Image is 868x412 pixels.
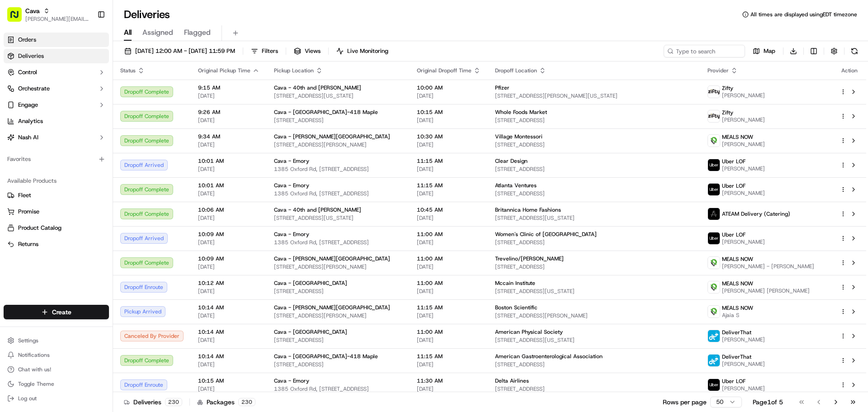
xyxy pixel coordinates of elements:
[198,288,259,295] span: [DATE]
[722,385,765,392] span: [PERSON_NAME]
[417,377,481,384] span: 11:30 AM
[347,47,388,55] span: Live Monitoring
[198,133,259,140] span: 9:34 AM
[722,85,733,92] span: Zifty
[7,208,105,216] a: Promise
[274,157,309,165] span: Cava - Emory
[25,6,40,15] button: Cava
[274,312,402,319] span: [STREET_ADDRESS][PERSON_NAME]
[495,377,529,384] span: Delta Airlines
[198,304,259,311] span: 10:14 AM
[274,255,390,262] span: Cava - [PERSON_NAME][GEOGRAPHIC_DATA]
[274,328,347,336] span: Cava - [GEOGRAPHIC_DATA]
[247,45,282,57] button: Filters
[198,361,259,368] span: [DATE]
[722,210,790,218] span: ATEAM Delivery (Catering)
[417,182,481,189] span: 11:15 AM
[18,52,44,60] span: Deliveries
[708,306,720,317] img: melas_now_logo.png
[417,385,481,393] span: [DATE]
[417,84,481,91] span: 10:00 AM
[417,157,481,165] span: 11:15 AM
[198,109,259,116] span: 9:26 AM
[124,398,182,407] div: Deliveries
[18,131,69,140] span: Knowledge Base
[274,84,361,91] span: Cava - 40th and [PERSON_NAME]
[262,47,278,55] span: Filters
[124,7,170,22] h1: Deliveries
[417,328,481,336] span: 11:00 AM
[495,328,563,336] span: American Physical Society
[4,188,109,203] button: Fleet
[124,27,132,38] span: All
[198,336,259,344] span: [DATE]
[198,385,259,393] span: [DATE]
[417,263,481,270] span: [DATE]
[142,27,173,38] span: Assigned
[9,36,165,51] p: Welcome 👋
[24,58,163,68] input: Got a question? Start typing here...
[4,4,94,25] button: Cava[PERSON_NAME][EMAIL_ADDRESS][PERSON_NAME][DOMAIN_NAME]
[18,380,54,388] span: Toggle Theme
[708,110,720,122] img: zifty-logo-trans-sq.png
[198,255,259,262] span: 10:09 AM
[4,81,109,96] button: Orchestrate
[417,361,481,368] span: [DATE]
[197,398,255,407] div: Packages
[198,182,259,189] span: 10:01 AM
[5,128,73,144] a: 📗Knowledge Base
[708,86,720,98] img: zifty-logo-trans-sq.png
[495,353,603,360] span: American Gastroenterological Association
[73,128,149,144] a: 💻API Documentation
[417,353,481,360] span: 11:15 AM
[417,206,481,213] span: 10:45 AM
[722,360,765,368] span: [PERSON_NAME]
[495,361,693,368] span: [STREET_ADDRESS]
[274,182,309,189] span: Cava - Emory
[198,353,259,360] span: 10:14 AM
[305,47,321,55] span: Views
[274,141,402,148] span: [STREET_ADDRESS][PERSON_NAME]
[417,92,481,99] span: [DATE]
[708,67,729,74] span: Provider
[18,208,39,216] span: Promise
[184,27,211,38] span: Flagged
[274,361,402,368] span: [STREET_ADDRESS]
[274,263,402,270] span: [STREET_ADDRESS][PERSON_NAME]
[663,398,707,407] p: Rows per page
[25,15,90,23] button: [PERSON_NAME][EMAIL_ADDRESS][PERSON_NAME][DOMAIN_NAME]
[495,109,547,116] span: Whole Foods Market
[722,304,753,312] span: MEALS NOW
[495,117,693,124] span: [STREET_ADDRESS]
[9,132,16,139] div: 📗
[9,86,25,103] img: 1736555255976-a54dd68f-1ca7-489b-9aae-adbdc363a1c4
[417,231,481,238] span: 11:00 AM
[4,98,109,112] button: Engage
[495,84,509,91] span: Pfizer
[198,231,259,238] span: 10:09 AM
[722,189,765,197] span: [PERSON_NAME]
[9,9,27,27] img: Nash
[31,86,148,95] div: Start new chat
[722,109,733,116] span: Zifty
[708,135,720,147] img: melas_now_logo.png
[198,190,259,197] span: [DATE]
[722,133,753,141] span: MEALS NOW
[495,133,542,140] span: Village Montessori
[18,337,38,344] span: Settings
[332,45,392,57] button: Live Monitoring
[722,256,753,263] span: MEALS NOW
[4,33,109,47] a: Orders
[198,279,259,287] span: 10:12 AM
[722,287,810,294] span: [PERSON_NAME] [PERSON_NAME]
[165,398,182,406] div: 230
[18,366,51,373] span: Chat with us!
[18,351,50,359] span: Notifications
[749,45,779,57] button: Map
[4,378,109,390] button: Toggle Theme
[708,159,720,171] img: uber-new-logo.jpeg
[417,67,472,74] span: Original Dropoff Time
[4,204,109,219] button: Promise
